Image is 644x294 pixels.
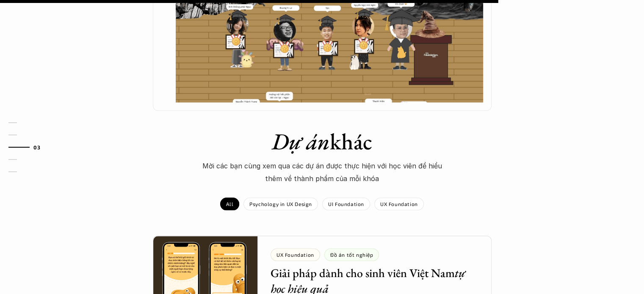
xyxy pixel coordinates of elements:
p: Psychology in UX Design [249,201,312,207]
p: Mời các bạn cùng xem qua các dự án được thực hiện với học viên để hiểu thêm về thành phẩm của mỗi... [195,159,449,185]
p: All [226,201,233,207]
h1: khác [174,128,470,155]
a: 03 [8,142,49,152]
em: Dự án [272,126,330,156]
strong: 03 [33,144,40,150]
p: UI Foundation [328,201,364,207]
p: UX Foundation [380,201,418,207]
